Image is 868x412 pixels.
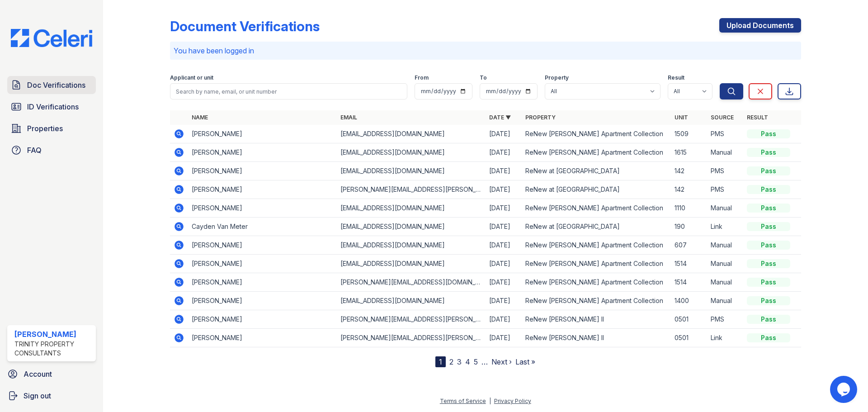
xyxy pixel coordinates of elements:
div: Pass [747,241,790,250]
label: Property [545,74,569,81]
div: Pass [747,222,790,231]
div: Pass [747,259,790,268]
td: 190 [671,218,707,236]
td: Manual [707,255,743,273]
td: 1509 [671,125,707,143]
td: Manual [707,199,743,218]
a: Doc Verifications [7,76,96,94]
div: 1 [435,356,446,367]
td: [PERSON_NAME] [188,329,337,347]
td: ReNew [PERSON_NAME] Apartment Collection [522,143,670,162]
span: FAQ [27,145,42,156]
td: [EMAIL_ADDRESS][DOMAIN_NAME] [337,218,486,236]
td: [DATE] [486,125,522,143]
td: Manual [707,292,743,310]
a: Terms of Service [440,398,486,404]
iframe: chat widget [830,376,859,403]
td: [PERSON_NAME] [188,310,337,329]
td: [DATE] [486,180,522,199]
a: 5 [474,357,478,366]
td: [DATE] [486,218,522,236]
td: [EMAIL_ADDRESS][DOMAIN_NAME] [337,125,486,143]
td: ReNew [PERSON_NAME] Apartment Collection [522,125,670,143]
div: | [489,398,491,404]
td: PMS [707,125,743,143]
td: 1110 [671,199,707,218]
div: Pass [747,148,790,157]
a: Next › [491,357,512,366]
label: To [480,74,487,81]
td: ReNew [PERSON_NAME] Apartment Collection [522,292,670,310]
td: ReNew [PERSON_NAME] Apartment Collection [522,255,670,273]
a: FAQ [7,141,96,159]
span: Doc Verifications [27,80,85,90]
a: 3 [457,357,462,366]
td: [DATE] [486,292,522,310]
span: Sign out [24,390,51,401]
div: [PERSON_NAME] [14,329,92,340]
a: Account [4,365,99,383]
td: [EMAIL_ADDRESS][DOMAIN_NAME] [337,199,486,218]
div: Pass [747,278,790,287]
input: Search by name, email, or unit number [170,83,407,99]
td: [PERSON_NAME] [188,255,337,273]
td: 607 [671,236,707,255]
div: Pass [747,166,790,175]
a: Source [711,114,734,121]
td: 1400 [671,292,707,310]
td: Manual [707,236,743,255]
td: Manual [707,143,743,162]
td: ReNew at [GEOGRAPHIC_DATA] [522,218,670,236]
td: [EMAIL_ADDRESS][DOMAIN_NAME] [337,292,486,310]
td: PMS [707,162,743,180]
a: 2 [449,357,453,366]
td: [PERSON_NAME][EMAIL_ADDRESS][PERSON_NAME][DOMAIN_NAME] [337,180,486,199]
td: 142 [671,162,707,180]
td: [PERSON_NAME][EMAIL_ADDRESS][PERSON_NAME][DOMAIN_NAME] [337,329,486,347]
td: [DATE] [486,199,522,218]
td: [DATE] [486,236,522,255]
td: ReNew [PERSON_NAME] II [522,310,670,329]
label: From [415,74,429,81]
td: ReNew [PERSON_NAME] Apartment Collection [522,199,670,218]
a: Properties [7,119,96,137]
td: PMS [707,310,743,329]
td: ReNew [PERSON_NAME] II [522,329,670,347]
a: Upload Documents [719,18,801,33]
td: [PERSON_NAME] [188,143,337,162]
td: ReNew at [GEOGRAPHIC_DATA] [522,180,670,199]
div: Pass [747,296,790,305]
a: Name [192,114,208,121]
a: ID Verifications [7,98,96,116]
td: [DATE] [486,310,522,329]
td: [PERSON_NAME] [188,273,337,292]
td: ReNew [PERSON_NAME] Apartment Collection [522,273,670,292]
td: ReNew [PERSON_NAME] Apartment Collection [522,236,670,255]
td: [PERSON_NAME] [188,199,337,218]
span: ID Verifications [27,101,79,112]
span: Properties [27,123,63,134]
a: Last » [515,357,535,366]
label: Result [668,74,684,81]
td: 1615 [671,143,707,162]
td: [PERSON_NAME] [188,236,337,255]
div: Pass [747,185,790,194]
td: [PERSON_NAME] [188,180,337,199]
a: Email [340,114,357,121]
td: ReNew at [GEOGRAPHIC_DATA] [522,162,670,180]
td: [DATE] [486,329,522,347]
span: Account [24,369,52,379]
td: [EMAIL_ADDRESS][DOMAIN_NAME] [337,255,486,273]
a: Result [747,114,768,121]
a: Sign out [4,387,99,405]
div: Pass [747,129,790,138]
div: Pass [747,315,790,324]
div: Pass [747,204,790,213]
td: [PERSON_NAME][EMAIL_ADDRESS][PERSON_NAME][DOMAIN_NAME] [337,310,486,329]
td: 1514 [671,255,707,273]
td: [DATE] [486,255,522,273]
td: [DATE] [486,143,522,162]
a: Unit [675,114,688,121]
td: [PERSON_NAME] [188,292,337,310]
td: 1514 [671,273,707,292]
